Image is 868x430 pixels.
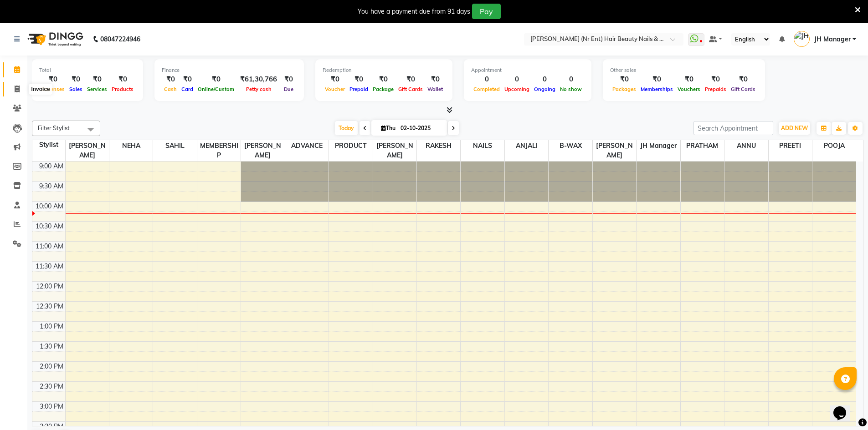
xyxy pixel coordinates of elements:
span: SAHIL [153,140,196,152]
div: ₹0 [179,74,195,85]
div: 0 [471,74,502,85]
span: Gift Cards [729,86,758,92]
span: ADD NEW [781,125,808,132]
div: 0 [558,74,584,85]
span: Products [109,86,136,92]
span: NEHA [109,140,153,152]
span: Filter Stylist [38,124,70,132]
div: ₹0 [638,74,675,85]
div: Stylist [32,140,65,150]
span: JH Manager [637,140,680,152]
div: 9:30 AM [37,182,65,191]
div: Other sales [610,66,758,74]
span: Package [370,86,396,92]
span: NAILS [461,140,504,152]
span: Sales [67,86,85,92]
span: No show [558,86,584,92]
div: 2:30 PM [38,382,65,391]
div: ₹0 [425,74,445,85]
span: Cash [162,86,179,92]
div: 0 [532,74,558,85]
div: ₹0 [729,74,758,85]
div: ₹0 [347,74,370,85]
span: [PERSON_NAME] [373,140,416,161]
span: Petty cash [244,86,274,92]
span: Gift Cards [396,86,425,92]
div: ₹0 [396,74,425,85]
span: B-WAX [549,140,592,152]
span: POOJA [812,140,856,152]
div: 2:00 PM [38,362,65,371]
div: ₹0 [109,74,136,85]
span: ANJALI [505,140,548,152]
span: PRODUCT [329,140,372,152]
div: ₹0 [610,74,638,85]
span: Card [179,86,195,92]
input: 2025-10-02 [398,121,443,135]
div: 9:00 AM [37,162,65,171]
span: Packages [610,86,638,92]
span: Thu [379,125,398,132]
span: [PERSON_NAME] [593,140,636,161]
span: Ongoing [532,86,558,92]
span: RAKESH [417,140,460,152]
div: ₹0 [281,74,297,85]
span: MEMBERSHIP [197,140,241,161]
button: Pay [472,4,501,19]
span: Due [282,86,296,92]
div: Invoice [29,84,52,95]
img: logo [23,26,86,52]
span: [PERSON_NAME] [66,140,109,161]
span: ANNU [724,140,768,152]
div: You have a payment due from 91 days [358,7,470,16]
iframe: chat widget [830,394,859,421]
div: ₹0 [85,74,109,85]
div: 3:00 PM [38,402,65,411]
span: [PERSON_NAME] [241,140,284,161]
button: ADD NEW [779,122,810,135]
span: Prepaid [347,86,370,92]
input: Search Appointment [693,121,773,135]
div: 1:30 PM [38,342,65,351]
div: Total [39,66,136,74]
span: Completed [471,86,502,92]
span: Today [335,121,358,135]
div: Finance [162,66,297,74]
div: 12:30 PM [34,302,65,311]
div: 1:00 PM [38,322,65,331]
span: Vouchers [675,86,703,92]
div: 11:00 AM [34,242,65,251]
span: Services [85,86,109,92]
div: ₹0 [703,74,729,85]
div: 11:30 AM [34,262,65,271]
span: Memberships [638,86,675,92]
div: ₹0 [67,74,85,85]
div: ₹0 [370,74,396,85]
span: Prepaids [703,86,729,92]
img: JH Manager [794,31,810,47]
span: JH Manager [814,35,851,44]
div: 0 [502,74,532,85]
span: ADVANCE [285,140,329,152]
div: ₹0 [162,74,179,85]
span: Wallet [425,86,445,92]
div: 12:00 PM [34,282,65,291]
div: ₹61,30,766 [236,74,281,85]
b: 08047224946 [100,26,140,52]
div: 10:00 AM [34,202,65,211]
div: Redemption [323,66,445,74]
span: Upcoming [502,86,532,92]
div: ₹0 [195,74,236,85]
div: ₹0 [39,74,67,85]
span: PREETI [769,140,812,152]
div: ₹0 [675,74,703,85]
span: Voucher [323,86,347,92]
span: Online/Custom [195,86,236,92]
span: PRATHAM [681,140,724,152]
div: Appointment [471,66,584,74]
div: 10:30 AM [34,222,65,231]
div: ₹0 [323,74,347,85]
